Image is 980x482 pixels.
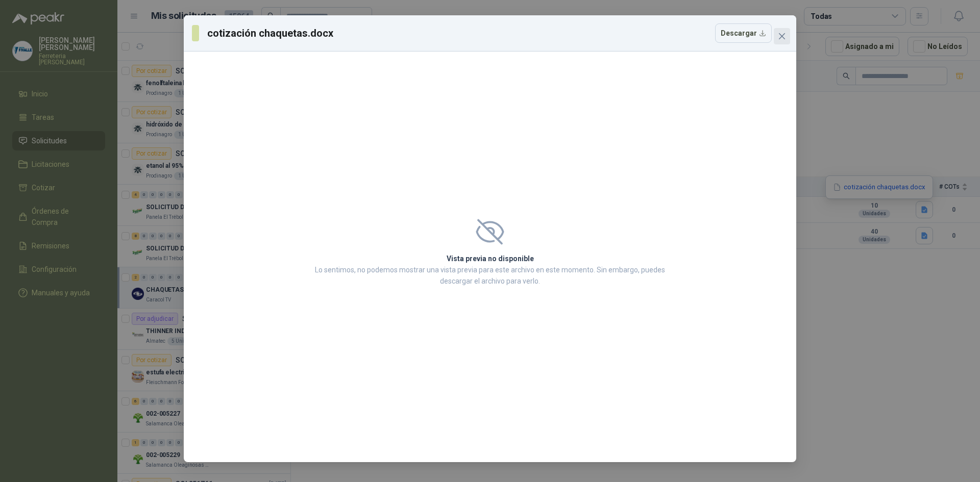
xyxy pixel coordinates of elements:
span: close [778,32,786,40]
h2: Vista previa no disponible [312,253,668,264]
button: Descargar [715,23,772,43]
h3: cotización chaquetas.docx [207,26,334,41]
button: Close [774,28,790,44]
p: Lo sentimos, no podemos mostrar una vista previa para este archivo en este momento. Sin embargo, ... [312,264,668,287]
